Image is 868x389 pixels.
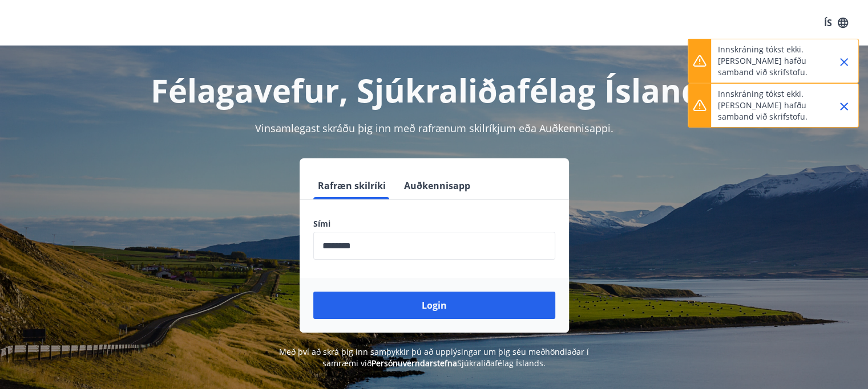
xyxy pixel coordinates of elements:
[399,172,475,199] button: Auðkennisapp
[313,172,390,199] button: Rafræn skilríki
[834,97,854,116] button: Close
[255,121,613,135] span: Vinsamlegast skráðu þig inn með rafrænum skilríkjum eða Auðkennisappi.
[834,52,854,72] button: Close
[313,292,555,319] button: Login
[313,218,555,230] label: Sími
[718,88,818,122] p: Innskráning tókst ekki. [PERSON_NAME] hafðu samband við skrifstofu.
[718,44,818,78] p: Innskráning tókst ekki. [PERSON_NAME] hafðu samband við skrifstofu.
[279,346,589,368] span: Með því að skrá þig inn samþykkir þú að upplýsingar um þig séu meðhöndlaðar í samræmi við Sjúkral...
[818,13,854,33] button: ÍS
[37,68,831,112] h1: Félagavefur, Sjúkraliðafélag Íslands
[372,358,457,368] a: Persónuverndarstefna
